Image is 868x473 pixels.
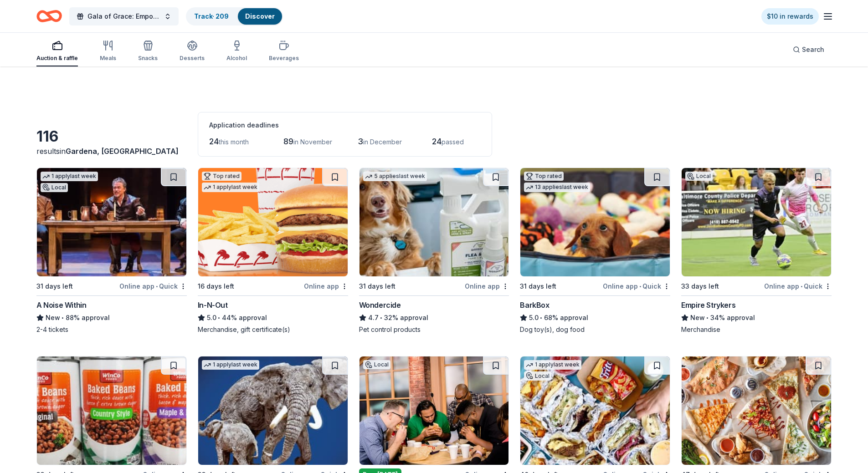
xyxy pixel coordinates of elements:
[219,138,249,146] span: this month
[202,360,259,370] div: 1 apply last week
[198,312,348,323] div: 44% approval
[69,7,179,25] button: Gala of Grace: Empowering Futures for El Porvenir
[520,356,670,465] img: Image for HomeState
[37,356,186,465] img: Image for WinCo Foods
[226,55,247,62] div: Alcohol
[41,183,68,192] div: Local
[520,300,549,310] div: BarkBox
[681,300,735,310] div: Empire Strykers
[707,314,709,321] span: •
[245,12,275,20] a: Discover
[685,172,713,181] div: Local
[359,168,509,334] a: Image for Wondercide5 applieslast week31 days leftOnline appWondercide4.7•32% approvalPet control...
[639,283,641,290] span: •
[218,314,220,321] span: •
[198,281,234,292] div: 16 days left
[360,356,509,465] img: Image for Golden State Restaurant Group
[62,314,64,321] span: •
[202,172,241,181] div: Top rated
[681,312,832,323] div: 34% approval
[681,168,832,334] a: Image for Empire StrykersLocal33 days leftOnline app•QuickEmpire StrykersNew•34% approvalMerchandise
[682,356,831,465] img: Image for Flippin' Pizza
[202,183,259,192] div: 1 apply last week
[293,138,332,146] span: in November
[207,312,216,323] span: 5.0
[764,280,832,292] div: Online app Quick
[198,325,348,334] div: Merchandise, gift certificate(s)
[368,312,379,323] span: 4.7
[540,314,543,321] span: •
[786,41,832,59] button: Search
[465,280,509,292] div: Online app
[41,172,98,181] div: 1 apply last week
[60,147,179,156] span: in
[304,280,348,292] div: Online app
[209,120,481,131] div: Application deadlines
[198,300,228,310] div: In-N-Out
[681,281,719,292] div: 33 days left
[87,11,160,22] span: Gala of Grace: Empowering Futures for El Porvenir
[180,36,205,66] button: Desserts
[520,312,670,323] div: 68% approval
[100,36,116,66] button: Meals
[226,36,247,66] button: Alcohol
[36,300,86,310] div: A Noise Within
[359,325,509,334] div: Pet control products
[363,172,427,181] div: 5 applies last week
[119,280,187,292] div: Online app Quick
[36,325,187,334] div: 2-4 tickets
[138,55,158,62] div: Snacks
[690,312,705,323] span: New
[432,137,442,146] span: 24
[363,138,402,146] span: in December
[603,280,670,292] div: Online app Quick
[36,5,62,27] a: Home
[761,8,819,25] a: $10 in rewards
[36,55,78,62] div: Auction & raffle
[359,312,509,323] div: 32% approval
[198,356,348,465] img: Image for Foundation Michelangelo
[520,168,670,334] a: Image for BarkBoxTop rated13 applieslast week31 days leftOnline app•QuickBarkBox5.0•68% approvalD...
[524,183,590,192] div: 13 applies last week
[524,360,581,370] div: 1 apply last week
[520,281,556,292] div: 31 days left
[283,137,293,146] span: 89
[138,36,158,66] button: Snacks
[529,312,539,323] span: 5.0
[682,168,831,276] img: Image for Empire Strykers
[198,168,348,276] img: Image for In-N-Out
[36,281,73,292] div: 31 days left
[36,168,187,334] a: Image for A Noise Within1 applylast weekLocal31 days leftOnline app•QuickA Noise WithinNew•88% ap...
[36,146,187,157] div: results
[36,36,78,66] button: Auction & raffle
[36,127,187,146] div: 116
[269,55,299,62] div: Beverages
[100,55,116,62] div: Meals
[520,168,670,276] img: Image for BarkBox
[359,281,395,292] div: 31 days left
[520,325,670,334] div: Dog toy(s), dog food
[194,12,229,20] a: Track· 209
[66,147,179,156] span: Gardena, [GEOGRAPHIC_DATA]
[36,312,187,323] div: 88% approval
[380,314,382,321] span: •
[37,168,186,276] img: Image for A Noise Within
[156,283,158,290] span: •
[524,172,564,181] div: Top rated
[802,44,824,55] span: Search
[180,55,205,62] div: Desserts
[359,300,401,310] div: Wondercide
[442,138,464,146] span: passed
[801,283,802,290] span: •
[186,7,283,25] button: Track· 209Discover
[358,137,363,146] span: 3
[209,137,219,146] span: 24
[524,371,551,381] div: Local
[681,325,832,334] div: Merchandise
[360,168,509,276] img: Image for Wondercide
[198,168,348,334] a: Image for In-N-OutTop rated1 applylast week16 days leftOnline appIn-N-Out5.0•44% approvalMerchand...
[46,312,60,323] span: New
[269,36,299,66] button: Beverages
[363,360,390,369] div: Local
